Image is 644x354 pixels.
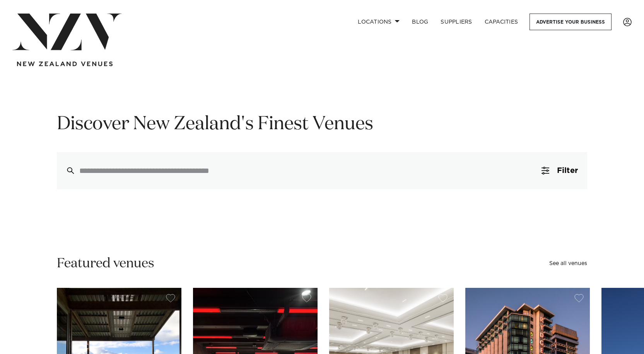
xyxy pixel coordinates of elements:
a: See all venues [549,261,587,266]
h2: Featured venues [57,255,154,272]
h1: Discover New Zealand's Finest Venues [57,112,587,137]
button: Filter [532,152,587,189]
a: Advertise your business [530,14,612,30]
img: new-zealand-venues-text.png [17,62,113,67]
a: Locations [352,14,406,30]
img: nzv-logo.png [12,14,122,50]
a: SUPPLIERS [434,14,478,30]
span: Filter [557,167,578,174]
a: BLOG [406,14,434,30]
a: Capacities [478,14,524,30]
